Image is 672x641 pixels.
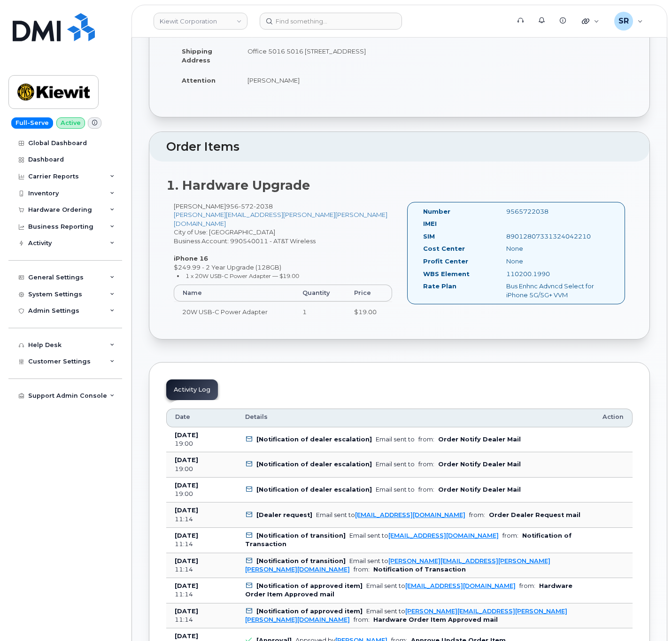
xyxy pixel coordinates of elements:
b: Order Notify Dealer Mail [438,461,521,468]
b: [DATE] [175,608,198,615]
b: Order Notify Dealer Mail [438,436,521,443]
b: Hardware Order Item Approved mail [373,616,498,623]
small: 1 x 20W USB-C Power Adapter — $19.00 [185,272,299,279]
div: Email sent to [245,557,550,573]
span: from: [418,461,434,468]
span: from: [469,511,485,518]
div: Sebastian Reissig [608,12,649,31]
b: [Notification of transition] [256,532,346,539]
b: [Notification of transition] [256,557,346,564]
label: Profit Center [423,257,468,266]
b: [DATE] [175,532,198,539]
a: [PERSON_NAME][EMAIL_ADDRESS][PERSON_NAME][PERSON_NAME][DOMAIN_NAME] [174,211,387,227]
span: 2038 [254,202,273,210]
td: Office 5016 5016 [STREET_ADDRESS] [239,41,393,70]
a: [PERSON_NAME][EMAIL_ADDRESS][PERSON_NAME][PERSON_NAME][DOMAIN_NAME] [245,557,550,573]
span: from: [354,566,370,573]
b: Notification of Transaction [373,566,466,573]
th: Name [174,285,294,301]
span: 956 [226,202,273,210]
div: 11:14 [175,616,228,624]
div: 89012807331324042210 [499,232,616,241]
span: Date [175,413,190,421]
span: Details [245,413,268,421]
strong: Attention [182,77,216,84]
th: Action [594,409,633,427]
b: Order Notify Dealer Mail [438,486,521,493]
div: Quicklinks [575,12,606,31]
div: None [499,244,616,253]
b: [DATE] [175,557,198,564]
th: Quantity [294,285,346,301]
b: [Notification of dealer escalation] [256,486,372,493]
span: from: [354,616,370,623]
b: [Notification of approved item] [256,582,363,589]
div: 19:00 [175,490,228,498]
span: from: [519,582,535,589]
div: 19:00 [175,465,228,473]
b: [DATE] [175,482,198,489]
div: Email sent to [349,532,499,539]
td: [PERSON_NAME] [239,70,393,91]
label: Number [423,207,450,216]
div: Email sent to [366,582,516,589]
b: [Notification of dealer escalation] [256,436,372,443]
div: Bus Enhnc Advncd Select for iPhone 5G/5G+ VVM [499,282,616,299]
span: from: [418,436,434,443]
td: 1 [294,301,346,322]
div: 11:14 [175,515,228,524]
input: Find something... [260,13,402,30]
div: Email sent to [376,486,415,493]
a: [PERSON_NAME][EMAIL_ADDRESS][PERSON_NAME][PERSON_NAME][DOMAIN_NAME] [245,608,567,623]
strong: 1. Hardware Upgrade [166,178,310,193]
label: WBS Element [423,270,470,278]
div: Email sent to [245,608,567,623]
strong: Shipping Address [182,47,212,64]
b: [DATE] [175,432,198,439]
label: IMEI [423,219,437,228]
div: [PERSON_NAME] City of Use: [GEOGRAPHIC_DATA] Business Account: 990540011 - AT&T Wireless $249.99 ... [166,202,400,331]
label: Cost Center [423,244,465,253]
iframe: Messenger Launcher [631,600,665,634]
h2: Order Items [166,140,633,154]
div: 19:00 [175,440,228,448]
strong: iPhone 16 [174,255,208,262]
label: SIM [423,232,435,241]
b: Order Dealer Request mail [489,511,580,518]
span: SR [618,15,629,27]
div: 9565722038 [499,207,616,216]
td: 20W USB-C Power Adapter [174,301,294,322]
div: 11:14 [175,540,228,548]
a: Kiewit Corporation [154,13,247,30]
th: Price [346,285,392,301]
b: [DATE] [175,633,198,640]
div: None [499,257,616,266]
div: 110200.1990 [499,270,616,278]
b: [DATE] [175,456,198,463]
b: [DATE] [175,507,198,514]
td: $19.00 [346,301,392,322]
b: [DATE] [175,582,198,589]
div: Email sent to [376,461,415,468]
a: [EMAIL_ADDRESS][DOMAIN_NAME] [405,582,516,589]
a: [EMAIL_ADDRESS][DOMAIN_NAME] [355,511,465,518]
a: [EMAIL_ADDRESS][DOMAIN_NAME] [388,532,499,539]
b: [Notification of dealer escalation] [256,461,372,468]
div: Email sent to [376,436,415,443]
span: from: [418,486,434,493]
span: 572 [239,202,254,210]
span: from: [502,532,518,539]
div: 11:14 [175,590,228,599]
div: 11:14 [175,565,228,574]
div: Email sent to [316,511,465,518]
b: [Notification of approved item] [256,608,363,615]
b: [Dealer request] [256,511,312,518]
label: Rate Plan [423,282,456,291]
